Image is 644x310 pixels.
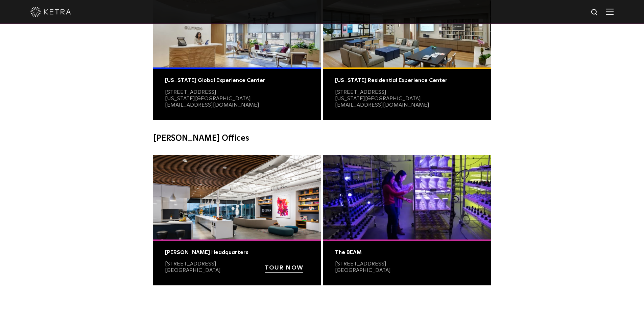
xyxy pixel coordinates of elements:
[165,89,216,95] a: [STREET_ADDRESS]
[165,249,309,256] div: [PERSON_NAME] Headquarters
[165,267,221,273] a: [GEOGRAPHIC_DATA]
[335,261,386,266] a: [STREET_ADDRESS]
[335,77,479,84] div: [US_STATE] Residential Experience Center
[30,7,71,17] img: ketra-logo-2019-white
[265,265,303,271] strong: TOUR NOW
[165,261,216,266] a: [STREET_ADDRESS]
[153,155,321,239] img: 036-collaboration-studio-2 copy
[265,265,303,273] a: TOUR NOW
[606,8,614,15] img: Hamburger%20Nav.svg
[335,249,479,256] div: The BEAM
[335,89,386,95] a: [STREET_ADDRESS]
[335,96,421,101] a: [US_STATE][GEOGRAPHIC_DATA]
[335,102,429,108] a: [EMAIL_ADDRESS][DOMAIN_NAME]
[591,8,599,17] img: search icon
[323,155,491,239] img: Austin Photo@2x
[165,96,251,101] a: [US_STATE][GEOGRAPHIC_DATA]
[165,77,309,84] div: [US_STATE] Global Experience Center
[153,132,491,145] h4: [PERSON_NAME] Offices
[165,102,259,108] a: [EMAIL_ADDRESS][DOMAIN_NAME]
[335,267,391,273] a: [GEOGRAPHIC_DATA]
